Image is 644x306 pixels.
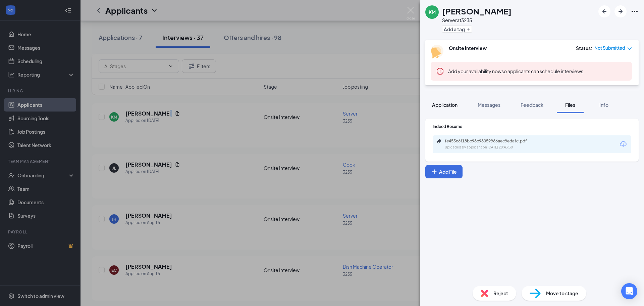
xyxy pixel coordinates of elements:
button: ArrowLeftNew [598,5,610,17]
button: PlusAdd a tag [442,26,472,33]
span: Reject [493,290,508,297]
span: Application [432,102,458,108]
div: KM [429,9,436,15]
button: ArrowRight [614,5,627,17]
button: Add FilePlus [425,165,463,178]
a: Paperclipfe453c6f18bc98c98059966aec9edafc.pdfUploaded by applicant on [DATE] 20:43:30 [437,138,545,150]
span: Feedback [521,102,543,108]
svg: ArrowRight [616,7,625,15]
svg: Ellipses [631,7,639,15]
svg: ArrowLeftNew [600,7,608,15]
svg: Download [619,140,627,148]
span: down [627,46,632,51]
span: Not Submitted [594,45,625,51]
svg: Paperclip [437,138,442,144]
button: Add your availability now [448,68,501,75]
svg: Error [436,67,444,75]
svg: Plus [466,27,470,31]
span: Messages [478,102,500,108]
h1: [PERSON_NAME] [442,5,512,17]
svg: Plus [431,168,438,175]
span: Info [599,102,608,108]
div: Open Intercom Messenger [621,283,637,299]
div: Status : [576,45,592,51]
b: Onsite Interview [449,45,487,51]
div: fe453c6f18bc98c98059966aec9edafc.pdf [445,138,539,144]
div: Indeed Resume [433,124,631,129]
div: Uploaded by applicant on [DATE] 20:43:30 [445,145,545,150]
span: Move to stage [546,290,578,297]
div: Server at 3235 [442,17,512,24]
span: Files [565,102,575,108]
span: so applicants can schedule interviews. [448,68,585,74]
